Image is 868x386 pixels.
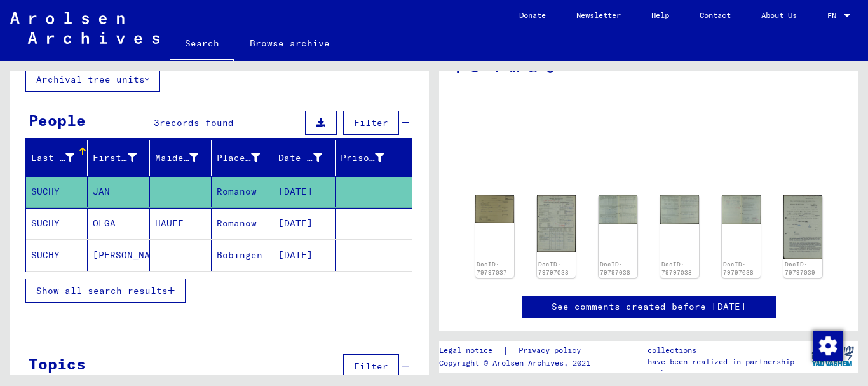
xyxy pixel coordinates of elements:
[813,331,843,361] img: Change consent
[29,352,86,375] div: Topics
[29,109,86,132] div: People
[93,151,136,165] div: First Name
[273,176,335,207] mat-cell: [DATE]
[341,148,400,168] div: Prisoner #
[812,330,843,361] div: Change consent
[273,208,335,239] mat-cell: [DATE]
[354,361,388,372] span: Filter
[31,148,90,168] div: Last Name
[212,240,273,271] mat-cell: Bobingen
[212,208,273,239] mat-cell: Romanow
[273,240,335,271] mat-cell: [DATE]
[36,285,168,296] span: Show all search results
[31,151,74,165] div: Last Name
[660,195,699,224] img: 003.jpg
[552,300,746,314] a: See comments created before [DATE]
[154,117,159,128] span: 3
[93,148,152,168] div: First Name
[273,140,335,176] mat-header-cell: Date of Birth
[88,176,149,207] mat-cell: JAN
[278,148,337,168] div: Date of Birth
[25,67,160,92] button: Archival tree units
[783,195,822,259] img: 001.jpg
[538,261,569,277] a: DocID: 79797038
[155,148,214,168] div: Maiden Name
[26,140,88,176] mat-header-cell: Last Name
[439,344,596,357] div: |
[150,208,212,239] mat-cell: HAUFF
[439,357,596,369] p: Copyright © Arolsen Archives, 2021
[88,140,149,176] mat-header-cell: First Name
[477,261,507,277] a: DocID: 79797037
[88,240,149,271] mat-cell: [PERSON_NAME]
[234,28,345,59] a: Browse archive
[648,356,806,379] p: have been realized in partnership with
[26,208,88,239] mat-cell: SUCHY
[809,340,857,372] img: yv_logo.png
[537,195,576,252] img: 001.jpg
[661,261,692,277] a: DocID: 79797038
[150,140,212,176] mat-header-cell: Maiden Name
[170,28,234,61] a: Search
[212,176,273,207] mat-cell: Romanow
[722,195,761,224] img: 004.jpg
[599,195,637,224] img: 002.jpg
[26,176,88,207] mat-cell: SUCHY
[600,261,630,277] a: DocID: 79797038
[10,12,159,44] img: Arolsen_neg.svg
[88,208,149,239] mat-cell: OLGA
[341,151,384,165] div: Prisoner #
[217,151,260,165] div: Place of Birth
[827,11,841,20] span: EN
[648,333,806,356] p: The Arolsen Archives online collections
[336,140,412,176] mat-header-cell: Prisoner #
[475,195,514,222] img: 001.jpg
[343,354,399,378] button: Filter
[217,148,276,168] div: Place of Birth
[439,344,503,357] a: Legal notice
[159,117,234,128] span: records found
[354,117,388,128] span: Filter
[26,240,88,271] mat-cell: SUCHY
[508,344,596,357] a: Privacy policy
[155,151,198,165] div: Maiden Name
[25,279,186,303] button: Show all search results
[785,261,815,277] a: DocID: 79797039
[343,111,399,135] button: Filter
[723,261,754,277] a: DocID: 79797038
[278,151,322,165] div: Date of Birth
[212,140,273,176] mat-header-cell: Place of Birth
